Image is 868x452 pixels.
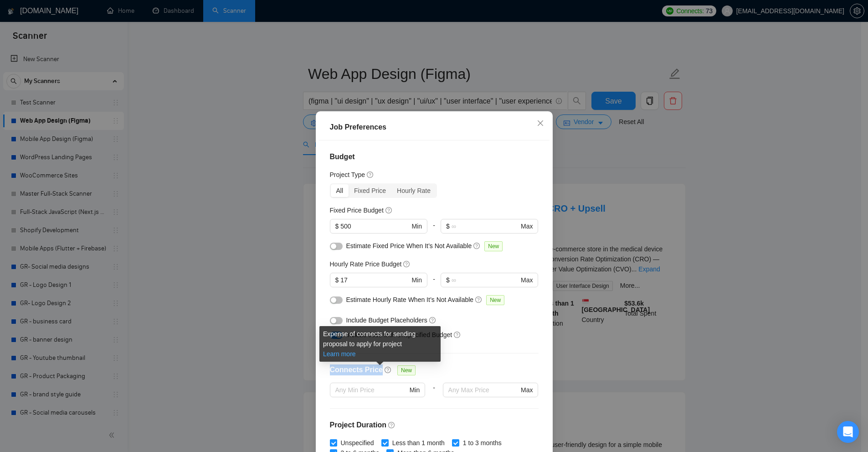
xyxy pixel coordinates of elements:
input: Any Max Price [448,385,519,395]
span: Max [521,221,533,231]
span: Include Budget Placeholders [346,317,427,324]
span: question-circle [454,331,461,338]
input: ∞ [452,221,519,231]
span: question-circle [385,366,392,374]
span: $ [446,221,450,231]
span: question-circle [385,207,393,214]
span: Min [411,221,422,231]
span: question-circle [429,317,437,324]
div: - [425,383,442,408]
span: Min [411,275,422,285]
span: $ [335,221,339,231]
input: Any Min Price [335,385,408,395]
button: Close [528,111,553,136]
span: Estimate Hourly Rate When It’s Not Available [346,296,474,303]
span: New [484,241,503,251]
div: - [427,219,441,241]
h4: Budget [330,151,539,162]
span: Min [410,385,420,395]
span: New [486,295,504,305]
span: $ [446,275,450,285]
span: question-circle [473,242,481,249]
span: question-circle [475,296,483,303]
div: - [427,273,441,295]
div: All [331,184,349,197]
div: Open Intercom Messenger [837,421,859,443]
span: question-circle [388,421,395,429]
span: New [397,365,416,375]
span: Max [521,275,533,285]
h5: Project Type [330,170,365,180]
h4: Project Duration [330,420,539,431]
a: Learn more [323,350,356,358]
span: Less than 1 month [389,438,448,448]
input: ∞ [452,275,519,285]
span: Estimate Fixed Price When It’s Not Available [346,242,472,249]
div: Job Preferences [330,122,539,133]
span: question-circle [367,171,374,178]
div: Expense of connects for sending proposal to apply for project [319,326,441,362]
span: close [537,119,544,127]
div: Fixed Price [349,184,391,197]
span: Unspecified [337,438,378,448]
h5: Fixed Price Budget [330,205,384,215]
span: $ [335,275,339,285]
div: Hourly Rate [391,184,436,197]
input: 0 [340,275,410,285]
h5: Hourly Rate Price Budget [330,259,402,269]
input: 0 [340,221,410,231]
span: Max [521,385,533,395]
span: question-circle [403,260,411,268]
span: 1 to 3 months [459,438,505,448]
h4: Connects Price [330,364,383,375]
